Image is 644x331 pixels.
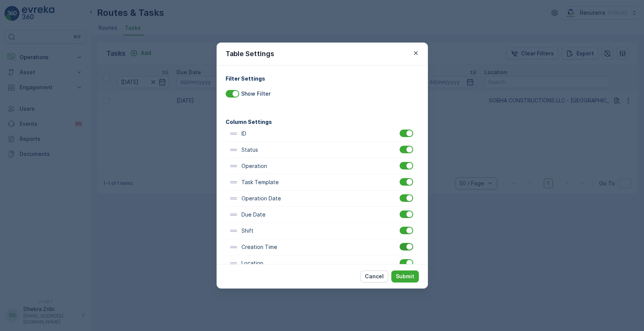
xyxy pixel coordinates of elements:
[241,227,254,235] p: Shift
[226,118,419,126] h4: Column Settings
[226,223,419,239] div: Shift
[365,273,384,280] p: Cancel
[396,273,414,280] p: Submit
[226,174,419,191] div: Task Template
[226,126,419,142] div: ID
[226,158,419,174] div: Operation
[241,162,267,170] p: Operation
[241,90,271,98] p: Show Filter
[360,270,388,282] button: Cancel
[226,191,419,207] div: Operation Date
[241,243,277,251] p: Creation Time
[226,207,419,223] div: Due Date
[391,270,419,282] button: Submit
[241,130,246,137] p: ID
[241,259,263,267] p: Location
[241,211,266,218] p: Due Date
[226,239,419,255] div: Creation Time
[241,178,279,186] p: Task Template
[226,255,419,272] div: Location
[226,49,274,59] p: Table Settings
[241,195,281,202] p: Operation Date
[226,75,419,82] h4: Filter Settings
[241,146,258,154] p: Status
[226,142,419,158] div: Status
